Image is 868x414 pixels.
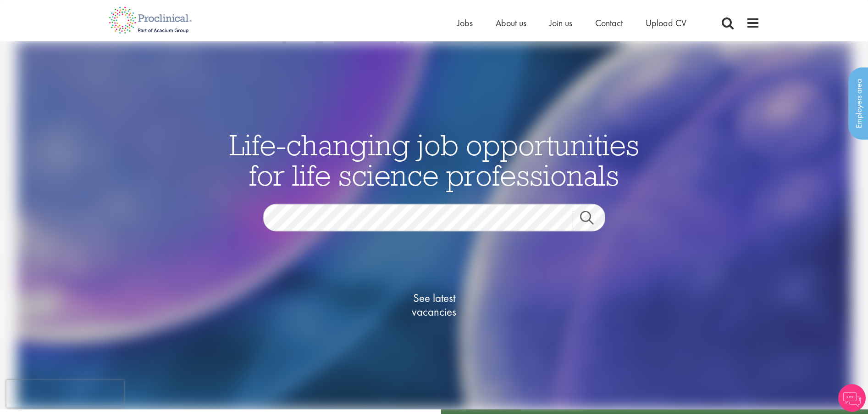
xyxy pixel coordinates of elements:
[17,41,851,409] img: candidate home
[229,126,639,193] span: Life-changing job opportunities for life science professionals
[838,384,866,412] img: Chatbot
[388,254,480,355] a: See latestvacancies
[549,17,572,29] a: Join us
[6,380,124,408] iframe: reCAPTCHA
[646,17,686,29] a: Upload CV
[496,17,526,29] a: About us
[573,210,612,229] a: Job search submit button
[457,17,473,29] a: Jobs
[595,17,623,29] a: Contact
[388,291,480,318] span: See latest vacancies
